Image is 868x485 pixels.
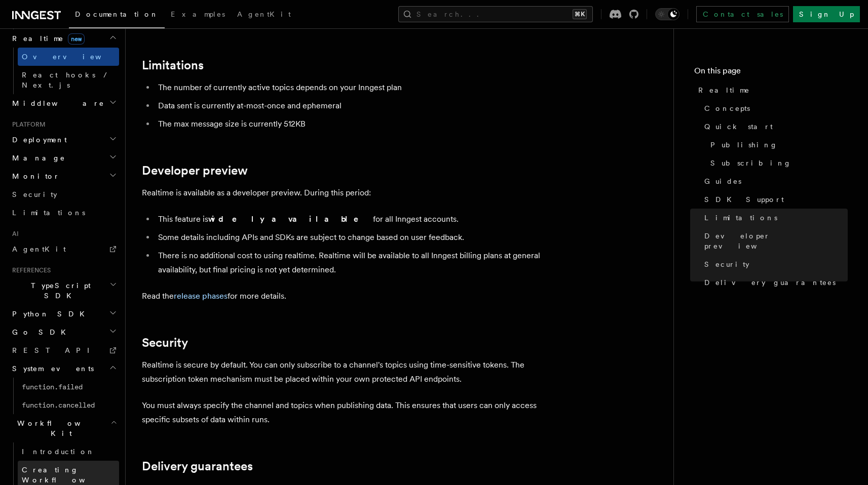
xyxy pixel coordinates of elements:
[704,259,749,269] span: Security
[8,309,91,319] span: Python SDK
[573,9,587,19] kbd: ⌘K
[8,230,19,238] span: AI
[22,401,95,409] span: function.cancelled
[704,231,848,251] span: Developer preview
[174,291,228,301] a: release phases
[68,33,85,45] span: new
[8,323,119,341] button: Go SDK
[165,3,231,27] a: Examples
[696,6,789,22] a: Contact sales
[8,33,85,44] span: Realtime
[12,346,98,354] span: REST API
[142,358,547,386] p: Realtime is secure by default. You can only subscribe to a channel's topics using time-sensitive ...
[231,3,297,27] a: AgentKit
[22,71,111,89] span: React hooks / Next.js
[8,149,119,167] button: Manage
[12,209,85,217] span: Limitations
[706,136,848,154] a: Publishing
[710,140,778,150] span: Publishing
[18,66,119,94] a: React hooks / Next.js
[142,164,248,178] a: Developer preview
[22,383,83,391] span: function.failed
[8,171,60,181] span: Monitor
[237,10,291,18] span: AgentKit
[706,154,848,172] a: Subscribing
[700,273,848,292] a: Delivery guarantees
[8,378,119,414] div: System events
[704,103,750,113] span: Concepts
[155,249,547,277] li: There is no additional cost to using realtime. Realtime will be available to all Inngest billing ...
[8,341,119,359] a: REST API
[8,280,109,301] span: TypeScript SDK
[171,10,225,18] span: Examples
[700,117,848,136] a: Quick start
[18,442,119,461] a: Introduction
[694,81,848,99] a: Realtime
[8,418,110,438] span: Workflow Kit
[700,172,848,190] a: Guides
[704,213,777,223] span: Limitations
[155,230,547,245] li: Some details including APIs and SDKs are subject to change based on user feedback.
[12,190,57,198] span: Security
[142,186,547,200] p: Realtime is available as a developer preview. During this period:
[8,153,65,163] span: Manage
[8,29,119,48] button: Realtimenew
[8,240,119,258] a: AgentKit
[8,276,119,305] button: TypeScript SDK
[8,167,119,185] button: Monitor
[704,176,741,186] span: Guides
[12,245,66,253] span: AgentKit
[8,305,119,323] button: Python SDK
[704,277,836,288] span: Delivery guarantees
[8,131,119,149] button: Deployment
[142,289,547,303] p: Read the for more details.
[655,8,680,20] button: Toggle dark mode
[398,6,593,22] button: Search...⌘K
[8,120,46,129] span: Platform
[8,266,51,274] span: References
[694,65,848,81] h4: On this page
[8,363,94,374] span: System events
[18,378,119,396] a: function.failed
[8,94,119,112] button: Middleware
[208,214,373,224] strong: widely available
[793,6,860,22] a: Sign Up
[142,58,204,72] a: Limitations
[8,359,119,378] button: System events
[142,336,188,350] a: Security
[700,209,848,227] a: Limitations
[155,212,547,226] li: This feature is for all Inngest accounts.
[8,204,119,222] a: Limitations
[142,459,253,473] a: Delivery guarantees
[22,53,126,61] span: Overview
[18,396,119,414] a: function.cancelled
[704,194,784,205] span: SDK Support
[700,99,848,117] a: Concepts
[8,135,67,145] span: Deployment
[700,227,848,255] a: Developer preview
[22,448,95,456] span: Introduction
[18,48,119,66] a: Overview
[155,99,547,113] li: Data sent is currently at-most-once and ephemeral
[698,85,750,95] span: Realtime
[8,98,104,108] span: Middleware
[155,117,547,131] li: The max message size is currently 512KB
[710,158,791,168] span: Subscribing
[8,185,119,204] a: Security
[155,80,547,95] li: The number of currently active topics depends on your Inngest plan
[142,398,547,427] p: You must always specify the channel and topics when publishing data. This ensures that users can ...
[700,190,848,209] a: SDK Support
[704,122,773,132] span: Quick start
[75,10,159,18] span: Documentation
[8,327,72,337] span: Go SDK
[8,48,119,94] div: Realtimenew
[8,414,119,442] button: Workflow Kit
[69,3,165,28] a: Documentation
[700,255,848,273] a: Security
